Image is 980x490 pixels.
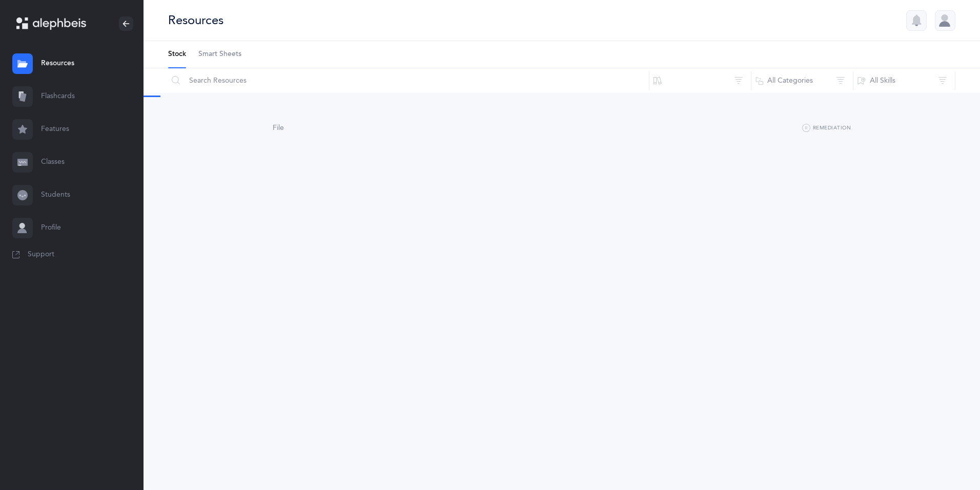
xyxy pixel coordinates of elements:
[273,124,284,132] span: File
[28,250,54,260] span: Support
[802,122,851,135] button: Remediation
[751,68,853,93] button: All Categories
[198,49,241,60] span: Smart Sheets
[853,68,955,93] button: All Skills
[168,68,649,93] input: Search Resources
[168,12,223,29] div: Resources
